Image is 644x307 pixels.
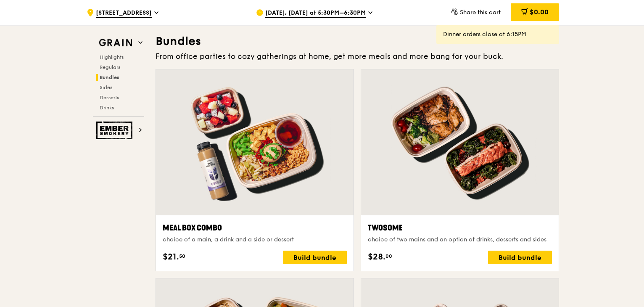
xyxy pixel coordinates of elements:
[530,8,549,16] span: $0.00
[283,251,347,264] div: Build bundle
[156,34,559,49] h3: Bundles
[163,222,347,234] div: Meal Box Combo
[100,64,120,70] span: Regulars
[179,253,185,259] span: 50
[460,9,501,16] span: Share this cart
[368,222,552,234] div: Twosome
[488,251,552,264] div: Build bundle
[100,74,119,80] span: Bundles
[100,95,119,101] span: Desserts
[96,9,152,18] span: [STREET_ADDRESS]
[385,253,392,259] span: 00
[100,105,114,111] span: Drinks
[156,50,559,62] div: From office parties to cozy gatherings at home, get more meals and more bang for your buck.
[100,85,112,90] span: Sides
[265,9,366,18] span: [DATE], [DATE] at 5:30PM–6:30PM
[368,236,552,244] div: choice of two mains and an option of drinks, desserts and sides
[96,122,135,139] img: Ember Smokery web logo
[443,30,552,39] div: Dinner orders close at 6:15PM
[100,54,124,60] span: Highlights
[163,251,179,263] span: $21.
[368,251,385,263] span: $28.
[163,236,347,244] div: choice of a main, a drink and a side or dessert
[96,35,135,50] img: Grain web logo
